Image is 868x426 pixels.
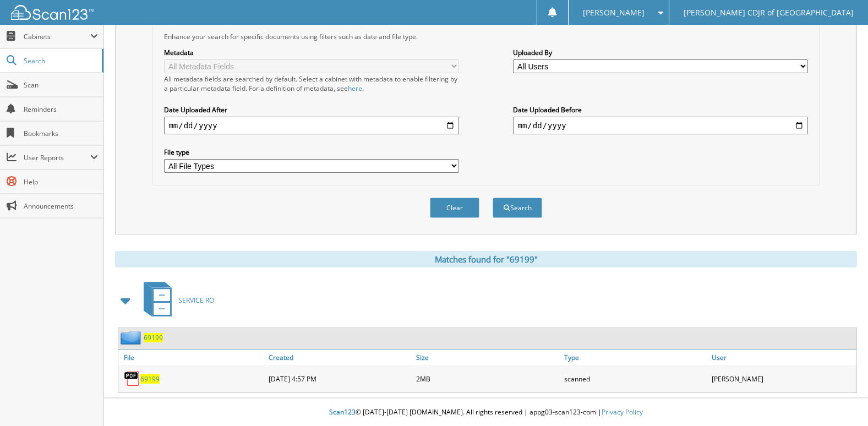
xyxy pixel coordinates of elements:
a: Created [266,350,413,365]
span: Scan [24,80,98,90]
iframe: Chat Widget [813,373,868,426]
span: Help [24,177,98,187]
span: Reminders [24,105,98,114]
div: 2MB [413,368,561,390]
span: User Reports [24,153,90,162]
a: User [709,350,856,365]
a: File [118,350,266,365]
span: Announcements [24,201,98,211]
div: Enhance your search for specific documents using filters such as date and file type. [159,32,813,41]
img: PDF.png [124,370,140,387]
label: Date Uploaded Before [513,105,807,114]
span: Scan123 [329,407,356,417]
button: Clear [430,198,479,218]
div: [PERSON_NAME] [709,368,856,390]
a: Size [413,350,561,365]
div: Matches found for "69199" [115,251,857,267]
a: here [348,84,362,93]
span: Bookmarks [24,129,98,138]
div: © [DATE]-[DATE] [DOMAIN_NAME]. All rights reserved | appg03-scan123-com | [104,399,868,426]
input: start [164,117,458,134]
div: scanned [561,368,709,390]
a: 69199 [140,374,160,384]
label: File type [164,148,458,157]
img: scan123-logo-white.svg [11,5,94,20]
button: Search [493,198,542,218]
img: folder2.png [121,331,144,345]
label: Uploaded By [513,48,807,57]
span: Search [24,56,96,65]
div: [DATE] 4:57 PM [266,368,413,390]
span: [PERSON_NAME] CDJR of [GEOGRAPHIC_DATA] [684,9,854,16]
a: 69199 [144,333,163,342]
span: Cabinets [24,32,90,41]
a: Privacy Policy [602,407,643,417]
input: end [513,117,807,134]
div: All metadata fields are searched by default. Select a cabinet with metadata to enable filtering b... [164,74,458,93]
label: Date Uploaded After [164,105,458,114]
label: Metadata [164,48,458,57]
span: SERVICE RO [178,296,214,305]
a: SERVICE RO [137,278,214,322]
span: [PERSON_NAME] [583,9,645,16]
a: Type [561,350,709,365]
